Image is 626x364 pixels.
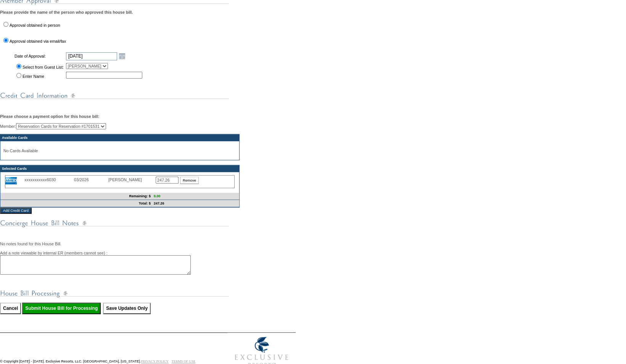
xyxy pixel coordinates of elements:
[10,23,60,27] label: Approval obtained in person
[5,177,17,184] img: icon_cc_amex.gif
[10,39,66,43] label: Approval obtained via email/fax
[180,177,199,184] input: Remove
[118,52,126,60] a: Open the calendar popup.
[0,193,152,200] td: Remaining: $
[103,303,151,314] input: Save Updates Only
[23,65,64,69] label: Select from Guest List:
[22,303,101,314] input: Submit House Bill for Processing
[0,134,239,141] td: Available Cards
[152,200,239,207] td: 247.26
[3,148,236,153] p: No Cards Available
[172,359,196,363] a: TERMS OF USE
[152,193,239,200] td: 0.00
[14,51,64,61] td: Date of Approval:
[0,200,152,207] td: Total: $
[141,359,169,363] a: PRIVACY POLICY
[74,177,108,182] div: 03/2026
[0,165,239,172] td: Selected Cards
[108,177,146,182] div: [PERSON_NAME]
[24,177,74,182] div: xxxxxxxxxxx6030
[23,74,44,79] label: Enter Name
